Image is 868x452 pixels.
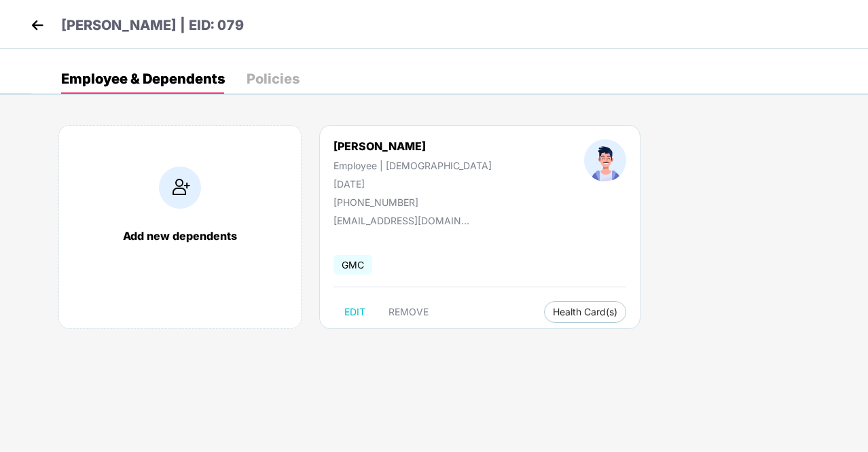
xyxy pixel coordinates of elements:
[388,307,429,317] span: REMOVE
[333,215,469,226] div: [EMAIL_ADDRESS][DOMAIN_NAME]
[544,301,626,323] button: Health Card(s)
[333,160,492,171] div: Employee | [DEMOGRAPHIC_DATA]
[27,15,48,35] img: back
[159,167,201,209] img: addIcon
[61,72,225,86] div: Employee & Dependents
[344,307,365,317] span: EDIT
[333,178,492,190] div: [DATE]
[333,139,492,153] div: [PERSON_NAME]
[333,255,372,275] span: GMC
[247,72,300,86] div: Policies
[553,309,617,315] span: Health Card(s)
[333,301,376,323] button: EDIT
[61,15,244,36] p: [PERSON_NAME] | EID: 079
[378,301,439,323] button: REMOVE
[333,196,492,208] div: [PHONE_NUMBER]
[584,139,626,181] img: profileImage
[73,229,287,243] div: Add new dependents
